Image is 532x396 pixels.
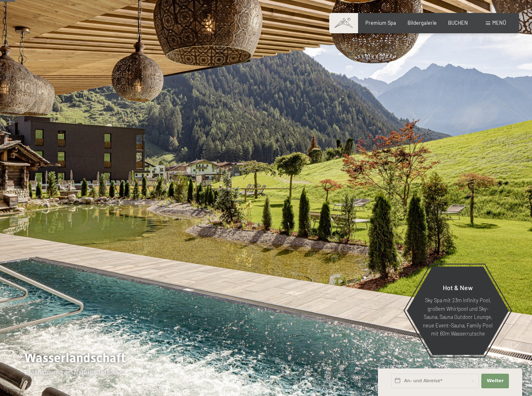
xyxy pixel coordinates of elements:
span: Weiter [487,378,504,384]
a: Bildergalerie [408,19,437,26]
span: Schnellanfrage [378,364,406,368]
a: Hot & New Sky Spa mit 23m Infinity Pool, großem Whirlpool und Sky-Sauna, Sauna Outdoor Lounge, ne... [406,266,509,355]
p: Sky Spa mit 23m Infinity Pool, großem Whirlpool und Sky-Sauna, Sauna Outdoor Lounge, neue Event-S... [423,296,493,338]
span: Menü [492,19,506,26]
a: BUCHEN [448,19,468,26]
span: Hot & New [443,284,473,291]
button: Weiter [481,374,509,388]
a: Premium Spa [365,19,396,26]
